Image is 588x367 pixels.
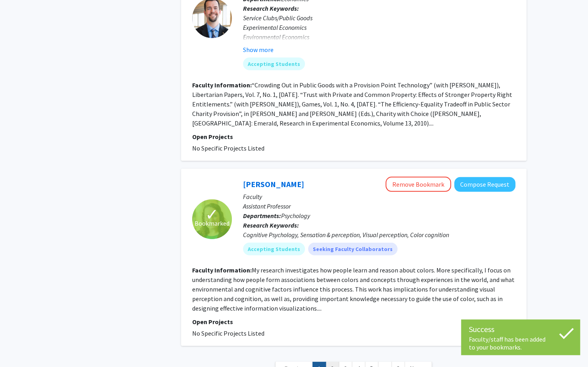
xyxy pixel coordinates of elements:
iframe: Chat [6,331,34,361]
span: Psychology [281,212,310,220]
p: Open Projects [192,132,515,141]
span: No Specific Projects Listed [192,144,264,152]
div: Service Clubs/Public Goods Experimental Economics Environmental Economics Trust, Reciprocity, and... [243,13,515,51]
mat-chip: Seeking Faculty Collaborators [308,243,397,255]
mat-chip: Accepting Students [243,58,305,70]
span: Bookmarked [195,218,229,228]
span: No Specific Projects Listed [192,329,264,337]
p: Open Projects [192,317,515,326]
button: Show more [243,45,274,54]
button: Remove Bookmark [386,177,451,192]
b: Faculty Information: [192,81,252,89]
mat-chip: Accepting Students [243,243,305,255]
a: [PERSON_NAME] [243,179,304,189]
b: Research Keywords: [243,4,299,12]
fg-read-more: My research investigates how people learn and reason about colors. More specifically, I focus on ... [192,266,515,312]
div: Faculty/staff has been added to your bookmarks. [469,335,572,351]
span: ✓ [205,211,219,218]
fg-read-more: “Crowding Out in Public Goods with a Provision Point Technology” (with [PERSON_NAME]), Libertaria... [192,81,512,127]
p: Assistant Professor [243,201,515,211]
button: Compose Request to Melissa Schoenlein [454,177,515,192]
div: Cognitive Psychology, Sensation & perception, Visual perception, Color cognition [243,230,515,240]
b: Departments: [243,212,281,220]
b: Faculty Information: [192,266,252,274]
b: Research Keywords: [243,221,299,229]
p: Faculty [243,192,515,201]
div: Success [469,323,572,335]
